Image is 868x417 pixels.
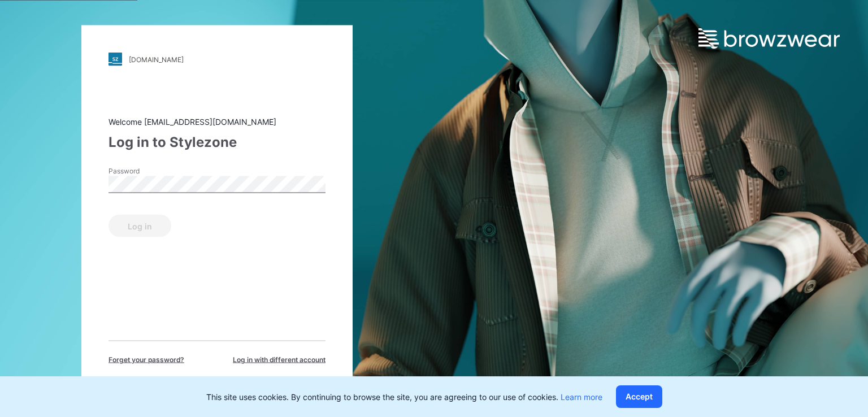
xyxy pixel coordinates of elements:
label: Password [108,166,188,176]
a: Learn more [561,392,602,402]
span: Forget your password? [108,355,184,365]
div: Welcome [EMAIL_ADDRESS][DOMAIN_NAME] [108,116,325,128]
a: [DOMAIN_NAME] [108,53,325,66]
div: [DOMAIN_NAME] [129,55,184,63]
button: Accept [616,385,662,408]
img: stylezone-logo.562084cfcfab977791bfbf7441f1a819.svg [108,53,122,66]
span: Log in with different account [233,355,325,365]
p: This site uses cookies. By continuing to browse the site, you are agreeing to our use of cookies. [206,391,602,403]
div: Log in to Stylezone [108,132,325,153]
img: browzwear-logo.e42bd6dac1945053ebaf764b6aa21510.svg [698,28,840,49]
